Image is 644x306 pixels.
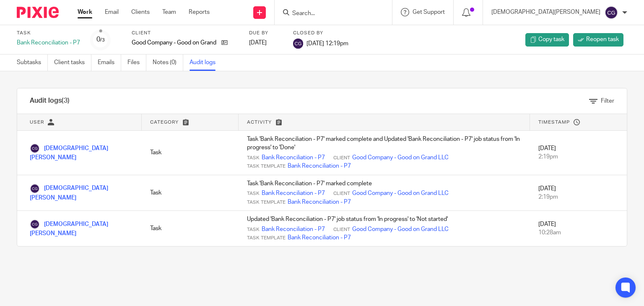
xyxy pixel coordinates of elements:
[30,120,44,124] span: User
[98,54,121,71] a: Emails
[132,30,239,36] label: Client
[247,235,286,241] span: Task Template
[530,175,627,210] td: [DATE]
[530,211,627,246] td: [DATE]
[239,175,530,210] td: Task 'Bank Reconciliation - P7' marked complete
[17,39,80,47] div: Bank Reconciliation - P7
[538,193,618,201] div: 2:19pm
[333,155,350,161] span: Client
[100,38,105,42] small: /3
[288,162,351,170] a: Bank Reconciliation - P7
[293,39,303,49] img: svg%3E
[288,198,351,206] a: Bank Reconciliation - P7
[538,120,570,124] span: Timestamp
[306,40,348,46] span: [DATE] 12:19pm
[162,8,176,16] a: Team
[30,221,108,236] a: [DEMOGRAPHIC_DATA][PERSON_NAME]
[17,54,48,71] a: Subtasks
[96,35,105,44] div: 0
[491,8,600,16] p: [DEMOGRAPHIC_DATA][PERSON_NAME]
[54,54,91,71] a: Client tasks
[105,8,119,16] a: Email
[293,30,348,36] label: Closed by
[142,175,239,210] td: Task
[142,131,239,175] td: Task
[605,6,618,19] img: svg%3E
[247,120,272,124] span: Activity
[30,145,108,161] a: [DEMOGRAPHIC_DATA][PERSON_NAME]
[601,98,614,104] span: Filter
[30,184,40,194] img: Christian Gonzalez
[288,233,351,242] a: Bank Reconciliation - P7
[333,226,350,233] span: Client
[538,228,618,237] div: 10:28am
[525,33,569,47] a: Copy task
[247,190,260,197] span: Task
[127,54,146,71] a: Files
[142,211,239,246] td: Task
[573,33,623,47] a: Reopen task
[30,185,108,200] a: [DEMOGRAPHIC_DATA][PERSON_NAME]
[131,8,150,16] a: Clients
[239,211,530,246] td: Updated 'Bank Reconciliation - P7' job status from 'In progress' to 'Not started'
[262,189,325,197] a: Bank Reconciliation - P7
[247,155,260,161] span: Task
[239,131,530,175] td: Task 'Bank Reconciliation - P7' marked complete and Updated 'Bank Reconciliation - P7' job status...
[249,39,283,47] div: [DATE]
[30,219,40,229] img: Christian Gonzalez
[333,190,350,197] span: Client
[78,8,92,16] a: Work
[247,226,260,233] span: Task
[190,54,222,71] a: Audit logs
[247,163,286,170] span: Task Template
[352,189,449,197] a: Good Company - Good on Grand LLC
[17,30,80,36] label: Task
[530,131,627,175] td: [DATE]
[30,143,40,153] img: Christian Gonzalez
[538,35,564,44] span: Copy task
[291,10,367,18] input: Search
[352,225,449,233] a: Good Company - Good on Grand LLC
[132,39,217,47] p: Good Company - Good on Grand LLC
[586,35,619,44] span: Reopen task
[150,120,179,124] span: Category
[352,153,449,162] a: Good Company - Good on Grand LLC
[413,9,445,15] span: Get Support
[262,153,325,162] a: Bank Reconciliation - P7
[249,30,283,36] label: Due by
[538,153,618,161] div: 2:19pm
[189,8,210,16] a: Reports
[247,199,286,206] span: Task Template
[153,54,183,71] a: Notes (0)
[262,225,325,233] a: Bank Reconciliation - P7
[17,7,59,18] img: Pixie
